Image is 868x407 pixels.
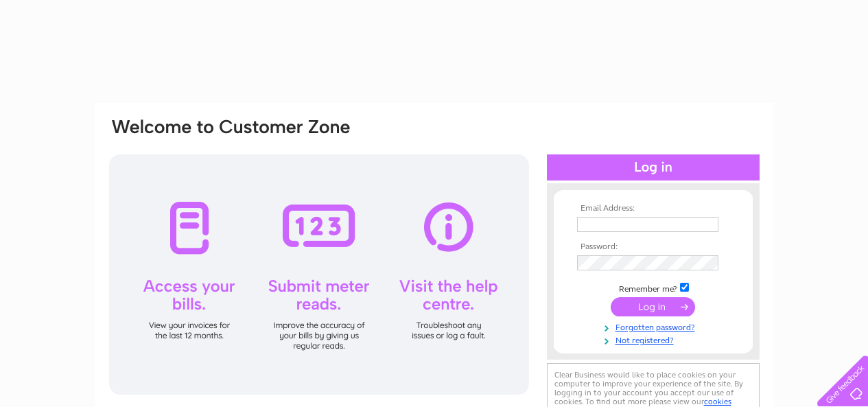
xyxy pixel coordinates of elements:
[611,297,695,316] input: Submit
[577,333,733,346] a: Not registered?
[577,320,733,333] a: Forgotten password?
[574,242,733,252] th: Password:
[574,281,733,294] td: Remember me?
[574,204,733,213] th: Email Address:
